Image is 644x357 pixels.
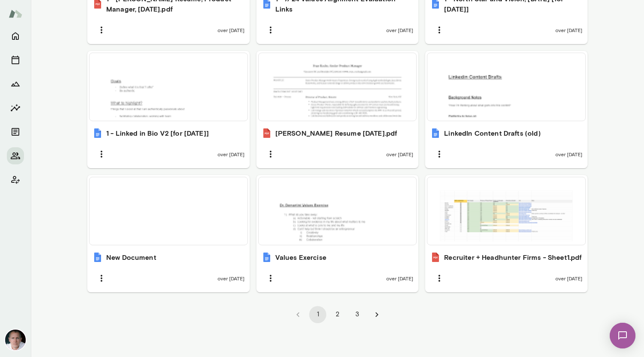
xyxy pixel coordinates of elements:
button: Client app [7,171,24,188]
h6: LinkedIn Content Drafts (old) [444,128,540,138]
span: over [DATE] [386,27,413,33]
span: over [DATE] [555,151,582,158]
button: Go to page 2 [329,306,346,323]
img: New Document [92,252,103,262]
img: LinkedIn Content Drafts (old) [430,128,441,138]
img: Recruiter + Headhunter Firms - Sheet1.pdf [430,252,441,262]
button: Members [7,147,24,164]
h6: 1 - Linked in Bio V2 [for [DATE]] [106,128,209,138]
nav: pagination navigation [288,306,387,323]
img: Mento [9,6,22,22]
img: Evan Roche Resume June 2023.pdf [262,128,272,138]
span: over [DATE] [386,151,413,158]
span: over [DATE] [386,275,413,282]
button: Go to next page [368,306,385,323]
span: over [DATE] [218,151,244,158]
span: over [DATE] [555,27,582,33]
button: Sessions [7,51,24,68]
span: over [DATE] [218,275,244,282]
h6: New Document [106,252,156,262]
h6: Recruiter + Headhunter Firms - Sheet1.pdf [444,252,581,262]
span: over [DATE] [555,275,582,282]
img: Values Exercise [262,252,272,262]
h6: [PERSON_NAME] Resume [DATE].pdf [275,128,397,138]
img: Mike Lane [5,330,26,350]
h6: Values Exercise [275,252,326,262]
button: Documents [7,123,24,140]
span: over [DATE] [218,27,244,33]
div: pagination [87,299,587,323]
button: Growth Plan [7,75,24,92]
button: Home [7,27,24,45]
button: page 1 [309,306,326,323]
img: 1 - Linked in Bio V2 [for 7/12/2023] [92,128,103,138]
button: Go to page 3 [349,306,366,323]
button: Insights [7,99,24,116]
